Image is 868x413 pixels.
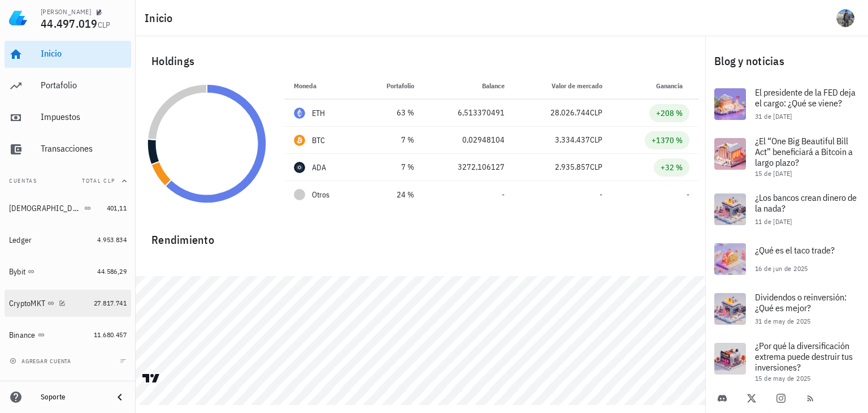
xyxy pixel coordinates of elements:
[514,72,611,100] th: Valor de mercado
[312,162,327,173] div: ADA
[5,290,131,317] a: CryptoMKT 27.817.741
[755,135,853,168] span: ¿El “One Big Beautiful Bill Act” beneficiará a Bitcoin a largo plazo?
[359,72,423,100] th: Portafolio
[755,112,792,121] span: 31 de [DATE]
[550,107,590,118] span: 28.026.744
[41,48,127,59] div: Inicio
[5,226,131,253] a: Ledger 4.953.834
[590,107,602,118] span: CLP
[9,299,45,308] div: CryptoMKT
[705,234,868,284] a: ¿Qué es el taco trade? 16 de jun de 2025
[755,374,811,382] span: 15 de may de 2025
[9,330,36,340] div: Binance
[661,162,683,173] div: +32 %
[652,135,683,146] div: +1370 %
[41,143,127,154] div: Transacciones
[41,111,127,122] div: Impuestos
[590,135,602,145] span: CLP
[600,190,602,200] span: -
[502,190,505,200] span: -
[368,189,414,201] div: 24 %
[755,217,792,226] span: 11 de [DATE]
[94,299,127,307] span: 27.817.741
[41,7,91,16] div: [PERSON_NAME]
[312,135,325,146] div: BTC
[5,136,131,163] a: Transacciones
[9,267,25,277] div: Bybit
[432,134,505,146] div: 0,02948104
[12,358,71,365] span: agregar cuenta
[312,189,329,201] span: Otros
[107,204,127,212] span: 401,11
[755,244,835,256] span: ¿Qué es el taco trade?
[836,9,854,27] div: avatar
[5,72,131,100] a: Portafolio
[141,373,161,384] a: Charting by TradingView
[555,135,590,145] span: 3.334.437
[9,9,27,27] img: LedgiFi
[82,177,115,184] span: Total CLP
[705,129,868,184] a: ¿El “One Big Beautiful Bill Act” beneficiará a Bitcoin a largo plazo? 15 de [DATE]
[755,317,811,325] span: 31 de may de 2025
[755,87,856,109] span: El presidente de la FED deja el cargo: ¿Qué se viene?
[368,134,414,146] div: 7 %
[368,161,414,173] div: 7 %
[432,161,505,173] div: 3272,106127
[9,204,82,213] div: [DEMOGRAPHIC_DATA]
[142,222,698,249] div: Rendimiento
[590,162,602,172] span: CLP
[145,9,177,27] h1: Inicio
[5,41,131,68] a: Inicio
[98,20,111,30] span: CLP
[5,195,131,222] a: [DEMOGRAPHIC_DATA] 401,11
[97,267,127,276] span: 44.586,29
[755,192,857,214] span: ¿Los bancos crean dinero de la nada?
[41,393,104,402] div: Soporte
[97,235,127,244] span: 4.953.834
[687,190,689,200] span: -
[312,107,325,119] div: ETH
[142,43,698,79] div: Holdings
[5,321,131,349] a: Binance 11.680.457
[294,107,305,119] div: ETH-icon
[7,355,76,367] button: agregar cuenta
[656,81,689,90] span: Ganancia
[705,79,868,129] a: El presidente de la FED deja el cargo: ¿Qué se viene? 31 de [DATE]
[656,107,683,119] div: +208 %
[705,334,868,389] a: ¿Por qué la diversificación extrema puede destruir tus inversiones? 15 de may de 2025
[94,330,127,339] span: 11.680.457
[294,135,305,146] div: BTC-icon
[755,169,792,178] span: 15 de [DATE]
[5,167,131,195] button: CuentasTotal CLP
[755,291,847,313] span: Dividendos o reinversión: ¿Qué es mejor?
[555,162,590,172] span: 2.935.857
[705,284,868,334] a: Dividendos o reinversión: ¿Qué es mejor? 31 de may de 2025
[755,340,853,373] span: ¿Por qué la diversificación extrema puede destruir tus inversiones?
[5,258,131,285] a: Bybit 44.586,29
[432,107,505,119] div: 6,513370491
[5,104,131,131] a: Impuestos
[294,162,305,173] div: ADA-icon
[755,264,808,273] span: 16 de jun de 2025
[41,16,98,31] span: 44.497.019
[705,43,868,79] div: Blog y noticias
[9,235,32,245] div: Ledger
[368,107,414,119] div: 63 %
[705,184,868,234] a: ¿Los bancos crean dinero de la nada? 11 de [DATE]
[285,72,359,100] th: Moneda
[423,72,514,100] th: Balance
[41,80,127,91] div: Portafolio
